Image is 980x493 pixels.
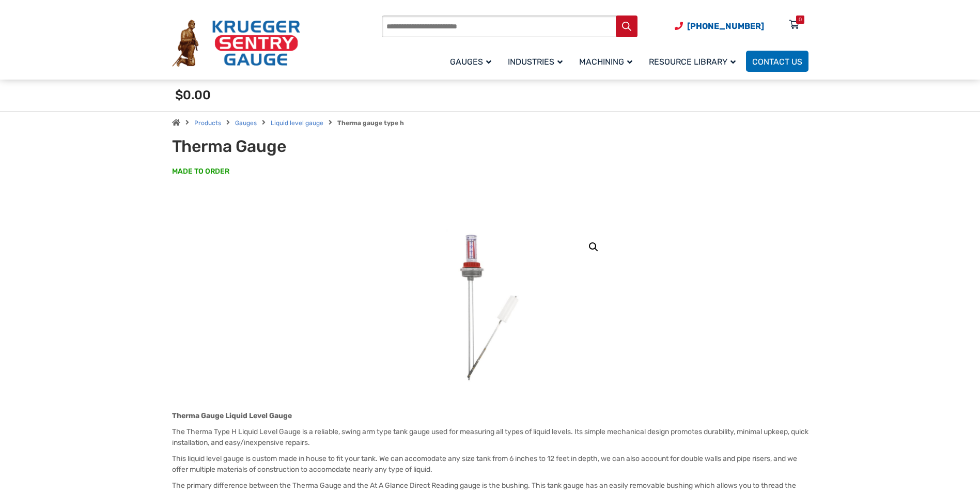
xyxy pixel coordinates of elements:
[643,49,746,73] a: Resource Library
[573,49,643,73] a: Machining
[271,119,323,127] a: Liquid level gauge
[649,57,736,67] span: Resource Library
[172,20,300,67] img: Krueger Sentry Gauge
[172,453,808,475] p: This liquid level gauge is custom made in house to fit your tank. We can accomodate any size tank...
[508,57,563,67] span: Industries
[584,238,603,256] a: View full-screen image gallery
[235,119,257,127] a: Gauges
[337,119,404,127] strong: Therma gauge type h
[172,166,229,177] span: MADE TO ORDER
[175,88,211,102] span: $0.00
[444,49,502,73] a: Gauges
[746,51,808,72] a: Contact Us
[687,21,764,31] span: [PHONE_NUMBER]
[502,49,573,73] a: Industries
[194,119,221,127] a: Products
[752,57,802,67] span: Contact Us
[675,20,764,33] a: Phone Number (920) 434-8860
[579,57,632,67] span: Machining
[172,136,427,156] h1: Therma Gauge
[412,229,567,384] img: Therma Gauge
[172,426,808,448] p: The Therma Type H Liquid Level Gauge is a reliable, swing arm type tank gauge used for measuring ...
[172,411,292,420] strong: Therma Gauge Liquid Level Gauge
[450,57,491,67] span: Gauges
[799,16,802,24] div: 0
